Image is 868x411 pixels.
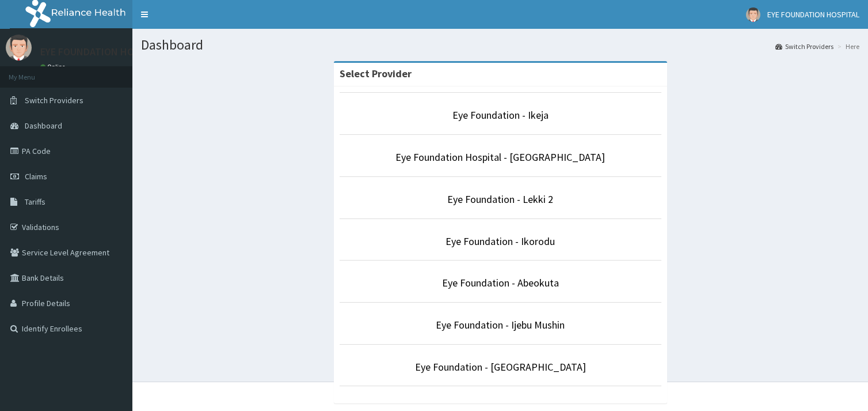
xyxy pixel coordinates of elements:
[452,108,549,122] a: Eye Foundation - Ikeja
[442,276,559,289] a: Eye Foundation - Abeokuta
[436,318,565,331] a: Eye Foundation - Ijebu Mushin
[40,47,165,57] p: EYE FOUNDATION HOSPITAL
[25,120,62,131] span: Dashboard
[6,35,32,61] img: User Image
[415,360,586,374] a: Eye Foundation - [GEOGRAPHIC_DATA]
[25,95,83,105] span: Switch Providers
[25,171,47,182] span: Claims
[775,42,833,51] a: Switch Providers
[395,150,605,164] a: Eye Foundation Hospital - [GEOGRAPHIC_DATA]
[141,37,859,52] h1: Dashboard
[25,197,45,207] span: Tariffs
[767,9,859,20] span: EYE FOUNDATION HOSPITAL
[446,235,555,248] a: Eye Foundation - Ikorodu
[835,42,859,51] li: Here
[340,67,412,80] strong: Select Provider
[746,7,760,22] img: User Image
[40,63,68,71] a: Online
[447,193,553,206] a: Eye Foundation - Lekki 2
